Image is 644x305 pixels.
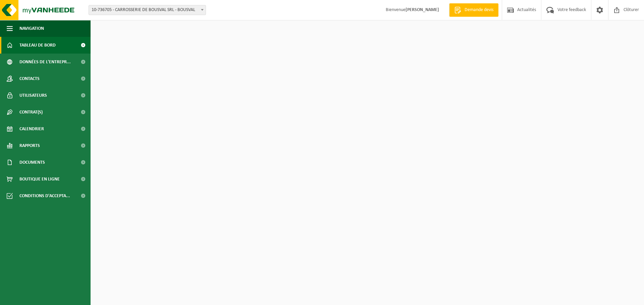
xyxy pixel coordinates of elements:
span: 10-736705 - CARROSSERIE DE BOUSVAL SRL - BOUSVAL [89,5,206,15]
span: Documents [19,154,45,171]
span: 10-736705 - CARROSSERIE DE BOUSVAL SRL - BOUSVAL [89,5,206,15]
strong: [PERSON_NAME] [406,7,439,12]
span: Rapports [19,137,40,154]
span: Boutique en ligne [19,171,60,187]
span: Demande devis [463,7,495,13]
a: Demande devis [449,3,498,17]
span: Tableau de bord [19,37,56,54]
span: Utilisateurs [19,87,47,104]
span: Conditions d'accepta... [19,187,70,204]
span: Données de l'entrepr... [19,54,71,70]
span: Contrat(s) [19,104,43,121]
span: Navigation [19,20,44,37]
span: Contacts [19,70,40,87]
span: Calendrier [19,121,44,137]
